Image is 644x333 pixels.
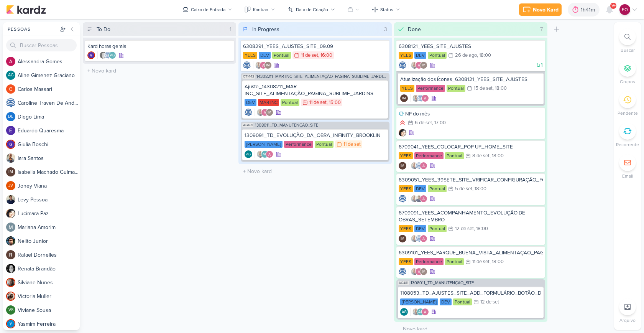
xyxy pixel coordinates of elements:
[411,61,418,69] img: Iara Santos
[256,150,264,158] img: Iara Santos
[245,150,252,158] div: Aline Gimenez Graciano
[400,308,408,316] div: Criador(a): Aline Gimenez Graciano
[18,85,80,93] div: C a r l o s M a s s a r i
[399,119,406,127] div: Prioridade Alta
[409,235,427,242] div: Colaboradores: Iara Santos, Caroline Traven De Andrade, Alessandra Gomes
[420,162,427,170] img: Alessandra Gomes
[399,162,406,170] div: Criador(a): Isabella Machado Guimarães
[243,61,251,69] div: Criador(a): Caroline Traven De Andrade
[243,43,387,50] div: 6308291_YEES_AJUSTES_SITE_09.09
[399,143,543,150] div: 6709041_YEES_COLOCAR_POP UP_HOME_SITE
[309,100,327,105] div: 11 de set
[399,43,543,50] div: 6308121_YEES_SITE_AJUSTES
[259,52,271,59] div: DEV
[414,185,426,192] div: DEV
[401,237,404,241] p: IM
[18,209,80,218] div: L u c i m a r a P a z
[315,141,333,148] div: Pontual
[409,162,427,170] div: Colaboradores: Iara Santos, Caroline Traven De Andrade, Alessandra Gomes
[400,94,408,102] div: Isabella Machado Guimarães
[18,320,80,328] div: Y a s m i m F e r r e i r a
[264,61,272,69] div: Isabella Machado Guimarães
[18,251,80,259] div: R a f a e l D o r n e l l e s
[415,61,423,69] img: Alessandra Gomes
[401,164,404,168] p: IM
[261,150,269,158] div: Aline Gimenez Graciano
[245,99,256,106] div: DEV
[533,6,559,14] div: Novo Kard
[99,51,107,59] img: Renata Brandão
[399,185,413,192] div: YEES
[258,99,279,106] div: MAR INC
[8,115,13,119] p: DL
[410,94,429,102] div: Colaboradores: Iara Santos, Caroline Traven De Andrade, Alessandra Gomes
[415,268,423,275] img: Alessandra Gomes
[402,310,407,314] p: AG
[421,308,429,316] img: Alessandra Gomes
[474,86,493,91] div: 15 de set
[268,111,271,115] p: IM
[399,249,543,256] div: 6309101_YEES_PARQUE_BUENA_VISTA_ALIMENTAÇAO_PAGINA_SITE
[399,268,406,275] img: Caroline Traven De Andrade
[245,109,252,116] div: Criador(a): Caroline Traven De Andrade
[414,258,444,265] div: Performance
[414,152,444,159] div: Performance
[256,74,388,79] span: 14308211_MAR INC_SITE_ALIMENTAÇÃO_PAGINA_SUBLIME_JARDINS
[6,195,15,204] img: Levy Pessoa
[6,181,15,190] div: Joney Viana
[472,259,490,264] div: 11 de set
[6,84,15,94] img: Carlos Massari
[6,71,15,80] div: Aline Gimenez Graciano
[614,28,641,54] li: Ctrl + F
[6,98,15,107] img: Caroline Traven De Andrade
[399,61,406,69] img: Caroline Traven De Andrade
[245,109,252,116] img: Caroline Traven De Andrade
[245,141,283,148] div: [PERSON_NAME]
[8,73,14,77] p: AG
[447,85,465,92] div: Pontual
[18,127,80,135] div: E d u a r d o Q u a r e s m a
[381,25,390,33] div: 3
[399,152,413,159] div: YEES
[472,186,486,191] div: , 18:00
[6,112,15,121] div: Diego Lima
[240,166,390,177] input: + Novo kard
[253,61,272,69] div: Colaboradores: Iara Santos, Alessandra Gomes, Isabella Machado Guimarães
[399,268,406,275] div: Criador(a): Caroline Traven De Andrade
[493,86,507,91] div: , 18:00
[619,317,636,324] p: Arquivo
[327,100,341,105] div: , 15:00
[445,152,464,159] div: Pontual
[242,123,253,127] span: AG481
[400,94,408,102] div: Criador(a): Isabella Machado Guimarães
[18,292,80,300] div: V i c t o r i a M u l l e r
[256,109,264,116] img: Iara Santos
[445,258,464,265] div: Pontual
[622,173,633,180] p: Email
[18,113,80,121] div: D i e g o L i m a
[245,150,252,158] div: Criador(a): Aline Gimenez Graciano
[415,195,423,203] img: Levy Pessoa
[18,265,80,273] div: R e n a t a B r a n d ã o
[619,4,630,15] div: Fabio Oliveira
[414,225,426,232] div: DEV
[581,6,597,14] div: 1h41m
[399,52,413,59] div: YEES
[261,109,269,116] img: Alessandra Gomes
[18,140,80,148] div: G i u l i a B o s c h i
[399,209,543,223] div: 6709091_YEES_ACOMPANHAMENTO_EVOLUÇÃO DE OBRAS_SETEMBRO
[18,99,80,107] div: C a r o l i n e T r a v e n D e A n d r a d e
[266,64,270,68] p: IM
[6,140,15,149] img: Giulia Boschi
[616,141,639,148] p: Recorrente
[8,308,13,312] p: VS
[412,308,420,316] img: Iara Santos
[87,51,95,59] img: Giulia Boschi
[399,258,413,265] div: YEES
[411,195,418,203] img: Iara Santos
[418,310,423,314] p: AG
[412,94,420,102] img: Iara Santos
[622,6,628,13] p: FO
[399,110,543,117] div: NF do mês
[245,83,386,97] div: Ajuste_14308211_MAR INC_SITE_ALIMENTAÇÃO_PAGINA_SUBLIME_JARDINS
